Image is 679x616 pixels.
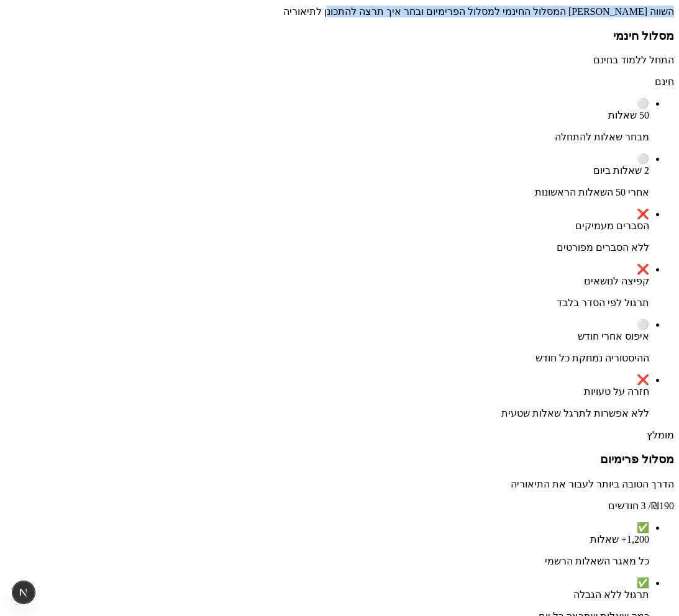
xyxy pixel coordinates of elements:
span: / 3 חודשים [608,500,651,511]
span: 1,200+ שאלות [590,534,649,545]
span: ₪ 190 [651,500,674,511]
p: כל מאגר השאלות הרשמי [5,555,649,567]
span: ✅ [637,522,649,533]
span: ✅ [637,577,649,588]
span: תרגול ללא הגבלה [573,589,649,600]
